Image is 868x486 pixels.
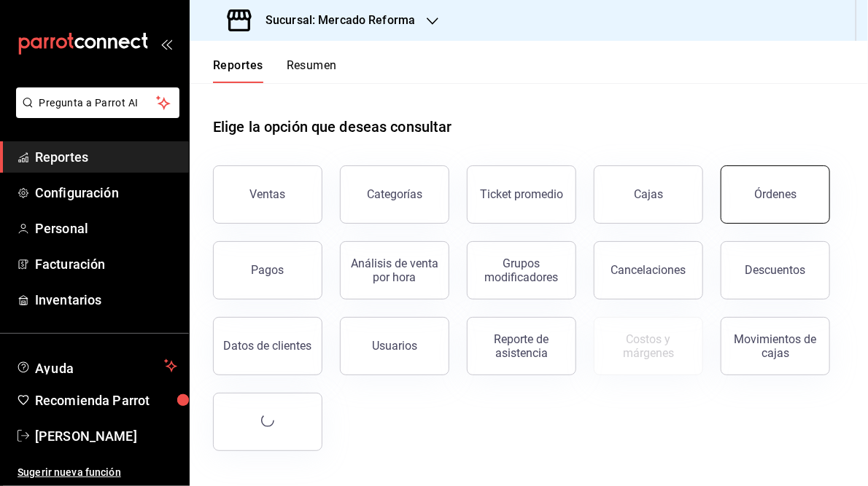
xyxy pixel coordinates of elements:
div: Movimientos de cajas [730,332,821,360]
button: Reportes [213,58,263,83]
button: Resumen [287,58,337,83]
button: Usuarios [340,317,449,375]
button: Ticket promedio [467,165,576,224]
span: Sugerir nueva función [18,465,177,480]
a: Pregunta a Parrot AI [10,106,179,121]
h1: Elige la opción que deseas consultar [213,116,452,138]
div: Usuarios [372,339,417,353]
button: Pagos [213,241,322,299]
button: Categorías [340,165,449,224]
button: Grupos modificadores [467,241,576,299]
button: Pregunta a Parrot AI [16,87,179,118]
span: Inventarios [35,290,177,310]
div: Costos y márgenes [603,332,694,360]
div: Grupos modificadores [476,256,567,284]
button: Cancelaciones [594,241,703,299]
span: Reportes [35,147,177,167]
span: Configuración [35,183,177,203]
span: Ayuda [35,357,158,375]
button: Datos de clientes [213,317,322,375]
button: Movimientos de cajas [721,317,830,375]
button: Contrata inventarios para ver este reporte [594,317,703,375]
div: Categorías [367,187,422,201]
button: Cajas [594,165,703,224]
div: Órdenes [754,187,797,201]
button: Descuentos [721,241,830,299]
span: Pregunta a Parrot AI [39,95,157,111]
button: Ventas [213,165,322,224]
span: Recomienda Parrot [35,391,177,410]
div: Descuentos [745,263,806,277]
div: Cajas [634,187,663,201]
div: Cancelaciones [611,263,686,277]
div: Reporte de asistencia [476,332,567,360]
span: Personal [35,219,177,238]
h3: Sucursal: Mercado Reforma [254,12,415,29]
button: Órdenes [721,165,830,224]
div: Pagos [252,263,284,277]
span: [PERSON_NAME] [35,426,177,446]
div: Ticket promedio [480,187,563,201]
button: Reporte de asistencia [467,317,576,375]
div: navigation tabs [213,58,337,83]
div: Análisis de venta por hora [349,256,440,284]
span: Facturación [35,254,177,274]
div: Ventas [250,187,286,201]
button: Análisis de venta por hora [340,241,449,299]
div: Datos de clientes [224,339,312,353]
button: open_drawer_menu [160,38,172,50]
